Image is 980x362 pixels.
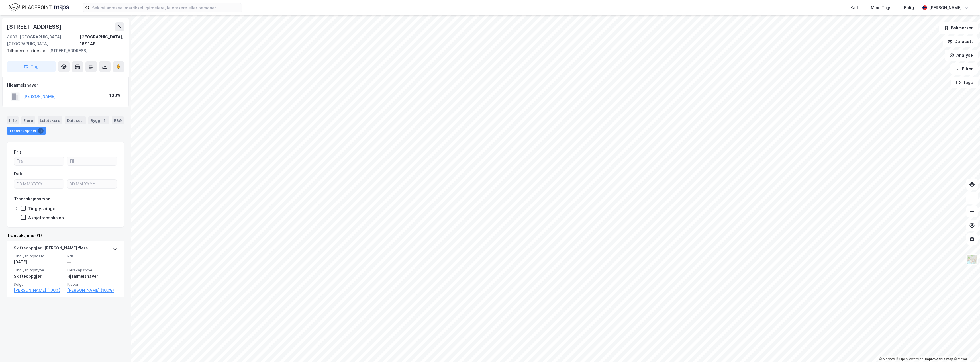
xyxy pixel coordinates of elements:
div: Datasett [65,116,86,124]
input: DD.MM.YYYY [67,180,117,188]
button: Tag [7,61,56,72]
span: Kjøper [67,282,117,287]
div: ESG [112,116,124,124]
div: [STREET_ADDRESS] [7,47,120,54]
span: Pris [67,254,117,259]
div: 1 [101,118,107,123]
span: Tinglysningsdato [14,254,64,259]
a: [PERSON_NAME] (100%) [67,287,117,294]
img: Z [967,254,977,265]
div: Info [7,116,19,124]
img: logo.f888ab2527a4732fd821a326f86c7f29.svg [9,3,69,13]
iframe: Chat Widget [952,335,980,362]
div: Skifteoppgjør [14,273,64,280]
a: [PERSON_NAME] (100%) [14,287,64,294]
div: Pris [14,149,22,156]
div: Hjemmelshaver [67,273,117,280]
input: DD.MM.YYYY [14,180,64,188]
span: Selger [14,282,64,287]
div: Mine Tags [871,4,891,11]
a: Mapbox [879,357,895,361]
span: Tilhørende adresser: [7,48,49,53]
div: Kart [850,4,858,11]
div: Kontrollprogram for chat [952,335,980,362]
div: Transaksjonstype [14,195,50,202]
div: Leietakere [38,116,62,124]
span: Tinglysningstype [14,268,64,273]
div: [STREET_ADDRESS] [7,22,63,31]
div: Transaksjoner [7,127,46,135]
div: Bolig [904,4,914,11]
div: Aksjetransaksjon [28,215,64,220]
a: Improve this map [925,357,953,361]
button: Filter [950,63,978,75]
div: 1 [38,128,44,134]
input: Fra [14,157,64,165]
input: Til [67,157,117,165]
div: 100% [109,92,121,99]
div: Transaksjoner (1) [7,232,124,239]
div: Dato [14,170,24,177]
input: Søk på adresse, matrikkel, gårdeiere, leietakere eller personer [90,3,242,12]
div: Bygg [88,116,109,124]
button: Analyse [945,50,978,61]
div: 4032, [GEOGRAPHIC_DATA], [GEOGRAPHIC_DATA] [7,34,80,47]
div: [GEOGRAPHIC_DATA], 16/1148 [80,34,124,47]
div: Hjemmelshaver [7,82,124,89]
span: Eierskapstype [67,268,117,273]
button: Tags [951,77,978,88]
div: Eiere [21,116,35,124]
div: Tinglysninger [28,206,57,211]
a: OpenStreetMap [896,357,924,361]
button: Bokmerker [939,22,978,34]
div: Skifteoppgjør - [PERSON_NAME] flere [14,245,88,254]
button: Datasett [943,36,978,47]
div: [PERSON_NAME] [929,4,962,11]
div: [DATE] [14,259,64,265]
div: — [67,259,117,265]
